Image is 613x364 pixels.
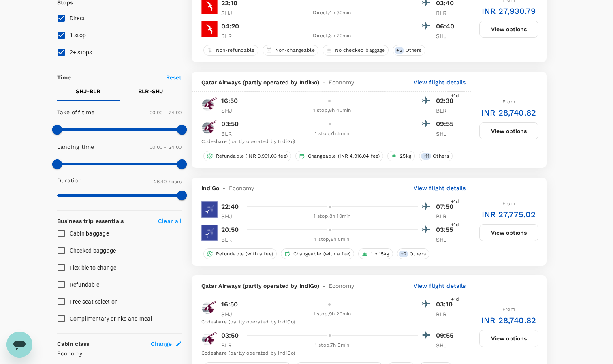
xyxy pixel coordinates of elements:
[436,236,456,244] p: SHJ
[272,47,318,54] span: Non-changeable
[246,9,418,17] div: Direct , 4h 30min
[221,21,239,31] p: 04:20
[150,110,182,116] span: 00:00 - 24:00
[436,130,456,138] p: SHJ
[421,153,431,160] span: + 11
[213,153,291,160] span: Refundable (INR 9,901.03 fee)
[451,221,459,229] span: +1d
[358,248,393,259] div: 1 x 15kg
[451,295,459,304] span: +1d
[201,201,218,218] img: 6E
[436,107,456,115] p: BLR
[397,153,414,160] span: 25kg
[57,108,95,116] p: Take off time
[436,212,456,221] p: BLR
[406,251,429,257] span: Others
[70,49,92,56] span: 2+ stops
[436,310,456,318] p: BLR
[479,330,538,347] button: View options
[57,143,94,151] p: Landing time
[213,47,258,54] span: Non-refundable
[246,236,418,244] div: 1 stop , 8h 5min
[436,331,456,340] p: 09:55
[387,151,415,161] div: 25kg
[367,251,392,257] span: 1 x 15kg
[481,106,536,119] h6: INR 28,740.82
[201,138,456,146] div: Codeshare (partly operated by IndiGo)
[221,107,241,115] p: SHJ
[481,314,536,327] h6: INR 28,740.82
[323,45,389,56] div: No checked baggage
[201,318,456,326] div: Codeshare (partly operated by IndiGo)
[203,248,277,259] div: Refundable (with a fee)
[57,340,90,347] strong: Cabin class
[502,201,515,206] span: From
[219,184,229,192] span: -
[436,202,456,212] p: 07:50
[221,300,238,309] p: 16:50
[402,47,425,54] span: Others
[502,99,515,105] span: From
[399,251,408,257] span: + 2
[332,47,389,54] span: No checked baggage
[229,184,254,192] span: Economy
[295,151,383,161] div: Changeable (INR 4,916.04 fee)
[393,45,425,56] div: +3Others
[221,96,238,106] p: 16:50
[479,224,538,241] button: View options
[436,300,456,309] p: 03:10
[436,32,456,40] p: SHJ
[246,107,418,115] div: 1 stop , 8h 40min
[201,96,218,112] img: QR
[429,153,452,160] span: Others
[479,122,538,139] button: View options
[329,78,354,86] span: Economy
[414,78,466,86] p: View flight details
[414,184,466,192] p: View flight details
[436,341,456,349] p: SHJ
[246,212,418,221] div: 1 stop , 8h 10min
[150,144,182,150] span: 00:00 - 24:00
[201,119,218,135] img: QR
[201,282,319,290] span: Qatar Airways (partly operated by IndiGo)
[502,306,515,312] span: From
[158,217,182,225] p: Clear all
[246,32,418,40] div: Direct , 3h 20min
[221,212,241,221] p: SHJ
[436,21,456,31] p: 06:40
[70,264,117,271] span: Flexible to change
[70,315,152,322] span: Complimentary drinks and meal
[203,45,258,56] div: Non-refundable
[201,78,319,86] span: Qatar Airways (partly operated by IndiGo)
[263,45,318,56] div: Non-changeable
[479,21,538,38] button: View options
[305,153,383,160] span: Changeable (INR 4,916.04 fee)
[138,87,163,95] p: BLR - SHJ
[221,331,239,340] p: 03:50
[70,32,86,39] span: 1 stop
[221,9,241,17] p: SHJ
[201,225,218,241] img: 6E
[57,176,82,184] p: Duration
[57,218,124,224] strong: Business trip essentials
[395,47,404,54] span: + 3
[76,87,100,95] p: SHJ - BLR
[221,130,241,138] p: BLR
[201,349,456,358] div: Codeshare (partly operated by IndiGo)
[221,225,239,235] p: 20:50
[151,340,172,348] span: Change
[221,32,241,40] p: BLR
[329,282,354,290] span: Economy
[414,282,466,290] p: View flight details
[319,78,329,86] span: -
[221,310,241,318] p: SHJ
[201,21,218,37] img: G9
[290,251,354,257] span: Changeable (with a fee)
[221,341,241,349] p: BLR
[246,341,418,349] div: 1 stop , 7h 5min
[203,151,291,161] div: Refundable (INR 9,901.03 fee)
[166,73,182,81] p: Reset
[482,208,536,221] h6: INR 27,775.02
[482,4,536,17] h6: INR 27,930.79
[436,9,456,17] p: BLR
